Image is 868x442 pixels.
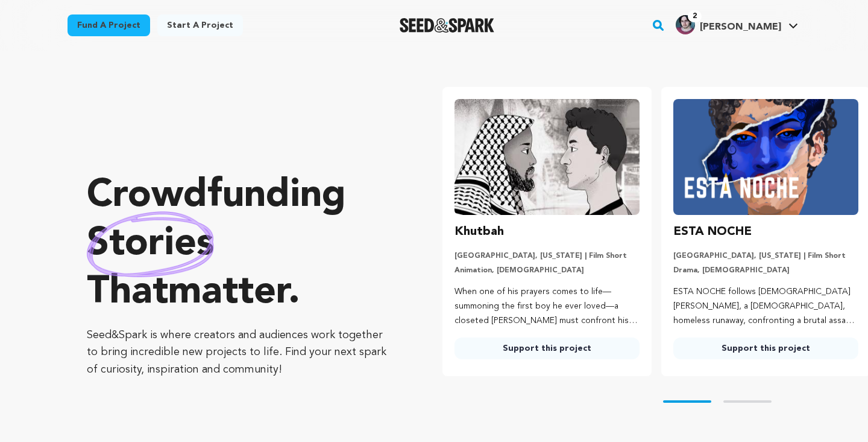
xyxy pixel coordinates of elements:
[700,22,781,32] span: [PERSON_NAME]
[673,13,800,34] a: Cole Daniel H.'s Profile
[673,266,858,275] p: Drama, [DEMOGRAPHIC_DATA]
[673,338,858,359] a: Support this project
[87,172,394,317] p: Crowdfunding that .
[676,15,781,34] div: Cole Daniel H.'s Profile
[400,18,494,33] img: Seed&Spark Logo Dark Mode
[454,99,640,215] img: Khutbah image
[454,338,640,359] a: Support this project
[168,274,288,312] span: matter
[454,266,640,275] p: Animation, [DEMOGRAPHIC_DATA]
[87,211,214,277] img: hand sketched image
[400,18,494,33] a: Seed&Spark Homepage
[454,222,504,242] h3: Khutbah
[87,327,394,379] p: Seed&Spark is where creators and audiences work together to bring incredible new projects to life...
[676,15,695,34] img: 5a221bd8a0a61952.jpg
[673,99,858,215] img: ESTA NOCHE image
[673,285,858,328] p: ESTA NOCHE follows [DEMOGRAPHIC_DATA] [PERSON_NAME], a [DEMOGRAPHIC_DATA], homeless runaway, conf...
[454,285,640,328] p: When one of his prayers comes to life—summoning the first boy he ever loved—a closeted [PERSON_NA...
[68,14,150,36] a: Fund a project
[688,10,702,22] span: 2
[673,222,752,242] h3: ESTA NOCHE
[157,14,243,36] a: Start a project
[673,251,858,261] p: [GEOGRAPHIC_DATA], [US_STATE] | Film Short
[454,251,640,261] p: [GEOGRAPHIC_DATA], [US_STATE] | Film Short
[673,13,800,38] span: Cole Daniel H.'s Profile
